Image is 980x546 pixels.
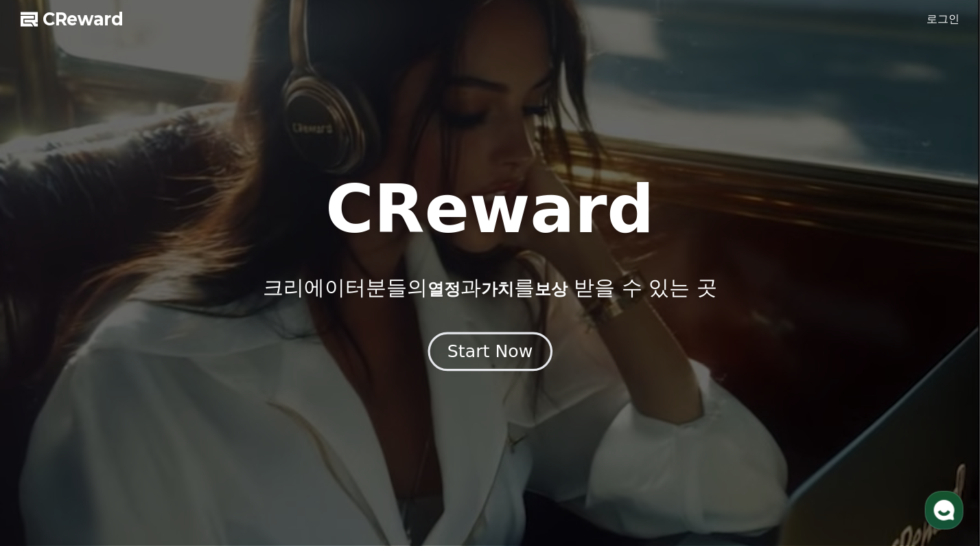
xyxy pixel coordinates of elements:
[428,332,552,371] button: Start Now
[431,347,550,360] a: Start Now
[926,11,959,27] a: 로그인
[126,453,142,464] span: 대화
[43,8,124,30] span: CReward
[263,275,717,300] p: 크리에이터분들의 과 를 받을 수 있는 곳
[447,340,533,363] div: Start Now
[428,280,460,299] span: 열정
[535,280,568,299] span: 보상
[21,8,124,30] a: CReward
[212,453,229,464] span: 설정
[43,453,51,464] span: 홈
[481,280,514,299] span: 가치
[177,432,264,466] a: 설정
[91,432,177,466] a: 대화
[4,432,91,466] a: 홈
[325,177,654,242] h1: CReward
